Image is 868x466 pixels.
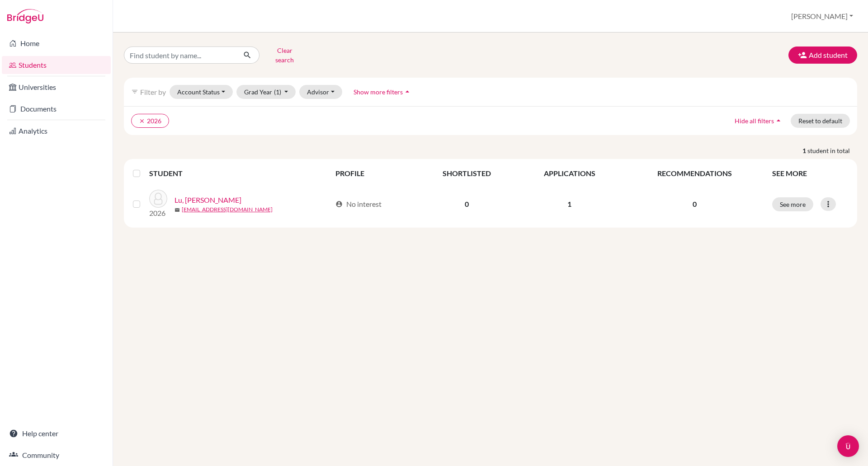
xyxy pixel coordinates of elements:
th: RECOMMENDATIONS [623,163,767,184]
span: student in total [807,146,857,155]
a: Documents [2,100,111,118]
span: (1) [274,88,281,96]
button: Clear search [259,43,310,67]
button: Advisor [299,85,342,99]
p: 2026 [149,208,167,219]
i: arrow_drop_up [403,87,412,96]
button: Reset to default [791,114,850,128]
a: Home [2,34,111,52]
a: [EMAIL_ADDRESS][DOMAIN_NAME] [182,205,273,214]
button: clear2026 [131,114,169,128]
i: clear [139,118,145,124]
span: Filter by [140,88,166,96]
th: SEE MORE [767,163,854,184]
p: 0 [628,199,761,210]
button: Show more filtersarrow_drop_up [346,85,420,99]
th: PROFILE [330,163,417,184]
span: Show more filters [354,88,403,96]
span: Hide all filters [735,117,774,125]
button: Hide all filtersarrow_drop_up [727,114,791,128]
div: No interest [335,199,382,210]
button: [PERSON_NAME] [787,8,857,25]
td: 1 [517,184,622,224]
a: Universities [2,78,111,96]
strong: 1 [802,146,807,155]
button: Account Status [170,85,233,99]
i: arrow_drop_up [774,116,783,125]
div: Open Intercom Messenger [837,435,859,457]
a: Community [2,446,111,464]
span: account_circle [335,200,343,208]
a: Help center [2,424,111,443]
a: Lu, [PERSON_NAME] [175,195,241,205]
a: Analytics [2,122,111,140]
img: Bridge-U [7,9,43,23]
button: Add student [788,47,857,64]
button: See more [772,197,813,211]
i: filter_list [131,88,138,95]
a: Students [2,56,111,74]
span: mail [175,207,180,213]
th: SHORTLISTED [417,163,517,184]
th: STUDENT [149,163,330,184]
img: Lu, Sy Anh [149,190,167,208]
td: 0 [417,184,517,224]
input: Find student by name... [124,47,236,64]
button: Grad Year(1) [236,85,296,99]
th: APPLICATIONS [517,163,622,184]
